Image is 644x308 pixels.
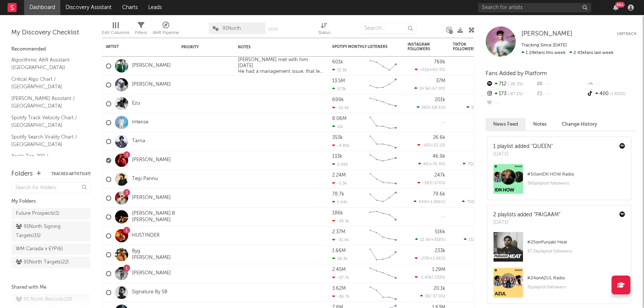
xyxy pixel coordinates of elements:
[467,200,474,204] span: 700
[435,229,445,234] div: 516k
[332,200,348,205] div: 1.44k
[433,276,444,280] span: -133 %
[419,200,426,204] span: 940
[11,152,83,168] a: Apple Top 200 / [GEOGRAPHIC_DATA]
[417,105,445,110] div: ( )
[11,182,90,193] input: Search for folders...
[420,294,445,299] div: ( )
[16,295,72,304] div: 91 North Records ( 20 )
[531,144,553,149] a: "QUEEN"
[466,105,491,110] div: ( )
[318,19,330,41] div: Status
[425,294,430,299] span: 36
[332,105,349,110] div: -15.4k
[332,45,389,49] div: Spotify Monthly Listeners
[135,28,147,37] div: Filters
[332,124,343,129] div: 11k
[521,43,567,48] span: Tracking Since: [DATE]
[486,118,526,131] button: News Feed
[420,68,428,72] span: -421
[132,176,158,182] a: Tegi Pannu
[332,275,349,280] div: -37.7k
[506,92,523,96] span: -87.1 %
[462,199,491,204] div: ( )
[11,75,83,91] a: Critical Algo Chart / [GEOGRAPHIC_DATA]
[435,97,445,102] div: 201k
[521,51,566,55] span: 1.29k fans this week
[463,162,491,166] div: ( )
[332,135,343,140] div: 353k
[132,289,167,296] a: Signature By SB
[332,154,342,159] div: 133k
[222,26,241,31] span: 91North
[431,238,444,242] span: +358 %
[526,118,554,131] button: Notes
[332,181,347,186] div: -5.3k
[432,181,444,185] span: -174 %
[420,257,429,261] span: -279
[586,79,636,89] div: --
[430,106,444,110] span: -68.6 %
[11,257,90,268] a: 91North Targets(22)
[332,173,346,178] div: 2.24M
[268,27,278,31] button: Save
[432,267,445,272] div: 1.29M
[332,143,350,148] div: -4.81k
[486,89,536,99] div: 173
[132,233,159,239] a: HUSTINDER
[366,283,400,302] svg: Chart title
[132,63,171,69] a: [PERSON_NAME]
[132,119,149,126] a: Intense
[153,28,179,37] div: A&R Pipeline
[332,97,344,102] div: 699k
[360,23,417,34] input: Search...
[527,247,625,256] div: 37.2k playlist followers
[153,19,179,41] div: A&R Pipeline
[16,245,63,254] div: WM Canada x EYP ( 6 )
[11,221,90,242] a: 91North Signing Targets(15)
[102,19,129,41] div: Edit Columns
[11,56,83,71] a: Algorithmic A&R Assistant ([GEOGRAPHIC_DATA])
[102,28,129,37] div: Edit Columns
[366,264,400,283] svg: Chart title
[453,264,491,283] div: 0
[51,172,90,176] button: Tracked Artists(47)
[613,5,618,11] button: 99+
[11,28,90,37] div: My Discovery Checklist
[464,237,491,242] div: ( )
[527,170,625,179] div: # 50 on IDK HOW Radio
[332,211,343,216] div: 186k
[486,71,547,76] span: Fans Added by Platform
[132,157,171,163] a: [PERSON_NAME]
[493,151,553,158] div: [DATE]
[366,170,400,189] svg: Chart title
[527,238,625,247] div: # 25 on Punjabi Heat
[521,31,572,37] span: [PERSON_NAME]
[366,132,400,151] svg: Chart title
[534,212,560,217] a: "PAIGAAM"
[423,162,428,166] span: 46
[418,162,445,166] div: ( )
[415,237,445,242] div: ( )
[366,208,400,226] svg: Chart title
[135,19,147,41] div: Filters
[521,30,572,38] a: [PERSON_NAME]
[527,283,625,292] div: 31 playlist followers
[428,200,444,204] span: +1.08k %
[415,256,445,261] div: ( )
[332,256,348,261] div: 28.3k
[366,226,400,245] svg: Chart title
[16,258,69,267] div: 91North Targets ( 22 )
[431,143,444,148] span: +22.1 %
[493,143,553,151] div: 1 playlist added
[332,162,348,167] div: 2.08k
[332,219,349,223] div: -34.1k
[430,257,444,261] span: +1.06 %
[415,67,445,72] div: ( )
[366,75,400,94] svg: Chart title
[453,42,479,51] div: TikTok Followers
[431,294,444,299] span: -37.9 %
[11,283,90,292] div: Shared with Me
[332,86,346,91] div: 573k
[332,237,349,242] div: -31.4k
